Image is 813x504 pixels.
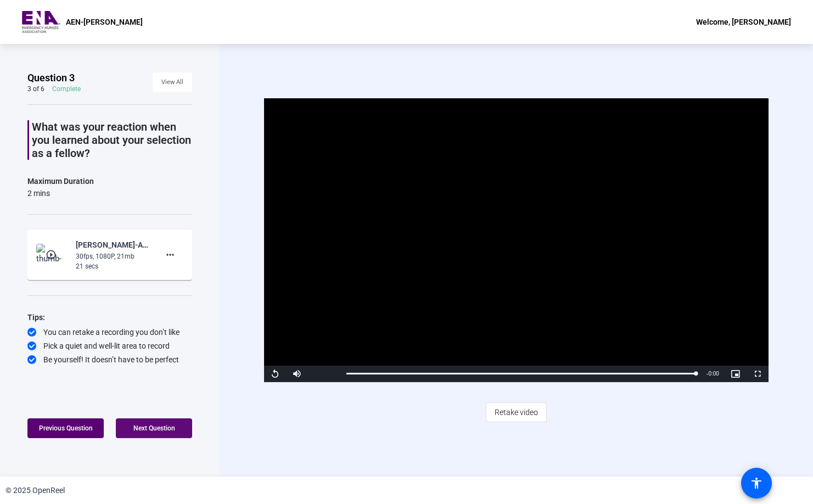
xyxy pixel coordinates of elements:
div: Welcome, [PERSON_NAME] [696,15,791,29]
span: Retake video [495,402,538,423]
div: Be yourself! It doesn’t have to be perfect [27,354,192,365]
span: View All [161,74,183,91]
button: Mute [286,366,308,382]
div: 2 mins [27,188,94,199]
mat-icon: more_horiz [164,248,177,261]
div: [PERSON_NAME]-AEN-[PERSON_NAME]-AEN-[PERSON_NAME]-1756899902283-webcam [76,238,149,251]
div: You can retake a recording you don’t like [27,327,192,338]
span: Question 3 [27,71,75,85]
img: thumb-nail [36,244,69,266]
button: Previous Question [27,418,104,438]
div: 30fps, 1080P, 21mb [76,251,149,261]
button: Replay [264,366,286,382]
div: © 2025 OpenReel [5,485,65,496]
p: AEN-[PERSON_NAME] [66,15,143,29]
button: Retake video [486,402,547,422]
span: Next Question [133,424,175,432]
div: Complete [52,85,81,93]
button: Fullscreen [747,366,769,382]
div: Progress Bar [346,373,696,374]
div: 3 of 6 [27,85,44,93]
button: Next Question [116,418,192,438]
button: Picture-in-Picture [725,366,747,382]
span: - [707,371,708,377]
div: Video Player [264,98,769,382]
div: 21 secs [76,261,149,271]
p: What was your reaction when you learned about your selection as a fellow? [32,120,192,160]
div: Maximum Duration [27,175,94,188]
mat-icon: play_circle_outline [46,249,59,260]
button: View All [153,72,192,92]
mat-icon: accessibility [750,477,763,490]
div: Tips: [27,311,192,324]
span: Previous Question [39,424,93,432]
img: OpenReel logo [22,11,60,33]
span: 0:00 [708,371,719,377]
div: Pick a quiet and well-lit area to record [27,340,192,351]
